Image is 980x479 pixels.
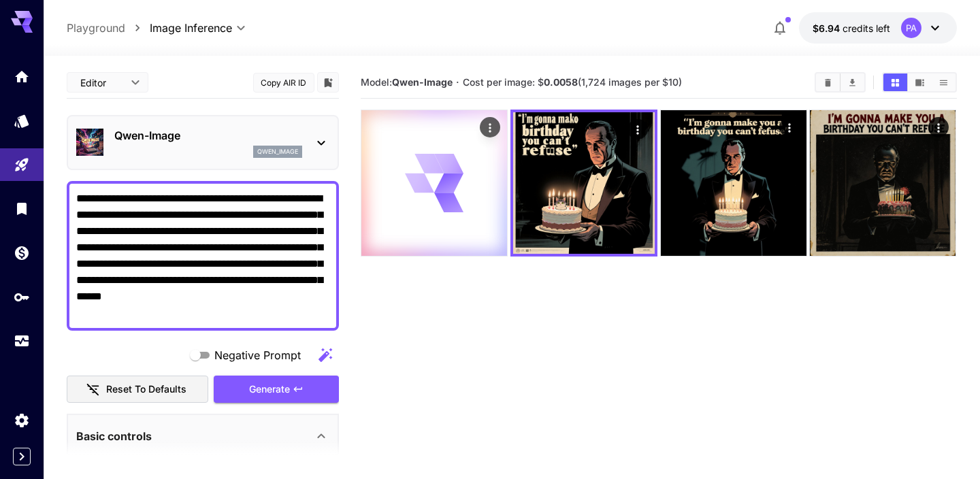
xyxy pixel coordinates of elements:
[76,122,329,163] div: Qwen-Imageqwen_image
[76,428,152,444] p: Basic controls
[882,72,957,93] div: Show images in grid viewShow images in video viewShow images in list view
[901,18,921,38] div: PA
[840,73,864,91] button: Download All
[214,376,339,403] button: Generate
[392,76,453,88] b: Qwen-Image
[661,110,806,256] img: 2Q==
[76,420,329,452] div: Basic controls
[214,347,301,363] span: Negative Prompt
[14,412,30,429] div: Settings
[80,76,122,90] span: Editor
[883,73,907,91] button: Show images in grid view
[463,76,682,88] span: Cost per image: $ (1,724 images per $10)
[908,73,932,91] button: Show images in video view
[480,117,501,137] div: Actions
[813,22,843,34] span: $6.94
[815,72,866,93] div: Clear ImagesDownload All
[14,244,30,261] div: Wallet
[249,381,290,398] span: Generate
[14,288,30,305] div: API Keys
[929,117,949,137] div: Actions
[322,74,334,90] button: Add to library
[13,448,31,465] button: Expand sidebar
[513,112,655,254] img: 2Q==
[14,68,30,85] div: Home
[150,20,232,36] span: Image Inference
[627,119,648,139] div: Actions
[14,333,30,350] div: Usage
[843,22,890,34] span: credits left
[361,76,453,88] span: Model:
[456,74,459,90] p: ·
[813,21,890,35] div: $6.93755
[799,12,957,44] button: $6.93755PA
[67,376,208,403] button: Reset to defaults
[14,200,30,217] div: Library
[253,73,314,93] button: Copy AIR ID
[67,20,125,36] a: Playground
[810,110,955,256] img: 9k=
[257,147,298,156] p: qwen_image
[932,73,955,91] button: Show images in list view
[14,156,30,174] div: Playground
[114,127,302,144] p: Qwen-Image
[779,117,800,137] div: Actions
[544,76,578,88] b: 0.0058
[14,112,30,129] div: Models
[816,73,840,91] button: Clear Images
[67,20,150,36] nav: breadcrumb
